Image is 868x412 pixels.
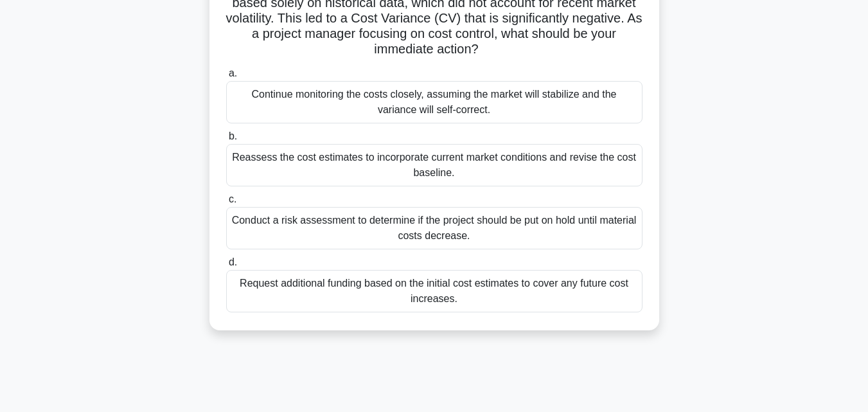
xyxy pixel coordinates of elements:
div: Continue monitoring the costs closely, assuming the market will stabilize and the variance will s... [226,81,642,123]
span: b. [229,130,237,141]
span: a. [229,67,237,78]
span: c. [229,193,236,204]
div: Conduct a risk assessment to determine if the project should be put on hold until material costs ... [226,207,642,249]
div: Request additional funding based on the initial cost estimates to cover any future cost increases. [226,270,642,312]
span: d. [229,256,237,267]
div: Reassess the cost estimates to incorporate current market conditions and revise the cost baseline. [226,144,642,186]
